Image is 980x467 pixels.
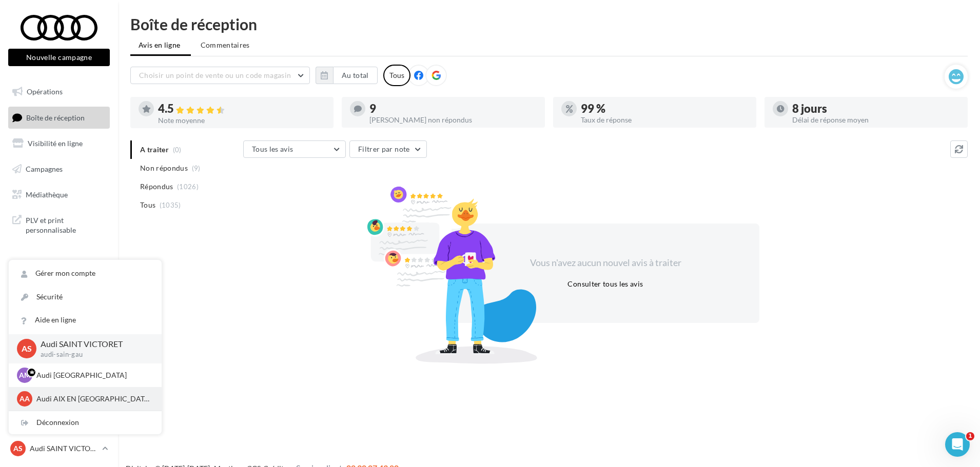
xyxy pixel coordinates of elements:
span: Choisir un point de vente ou un code magasin [139,71,291,79]
span: 1 [966,432,974,440]
iframe: Intercom live chat [945,432,970,457]
div: Tous [383,65,410,86]
span: Tous les avis [252,145,293,153]
button: Nouvelle campagne [8,49,110,66]
div: Déconnexion [9,411,162,434]
a: AS Audi SAINT VICTORET [8,439,110,458]
div: Vous n'avez aucun nouvel avis à traiter [517,256,694,270]
span: Répondus [140,181,173,192]
button: Tous les avis [243,140,346,158]
div: [PERSON_NAME] non répondus [369,116,537,124]
div: 8 jours [792,103,959,114]
button: Consulter tous les avis [563,278,647,290]
span: Médiathèque [26,190,68,198]
div: Note moyenne [158,117,325,124]
div: Boîte de réception [130,16,968,32]
button: Au total [316,67,378,84]
div: Délai de réponse moyen [792,116,959,124]
span: AS [13,443,23,454]
a: Campagnes [6,158,112,180]
button: Choisir un point de vente ou un code magasin [130,67,310,84]
a: Gérer mon compte [9,262,162,285]
span: Opérations [27,87,63,96]
span: AA [19,394,30,404]
a: PLV et print personnalisable [6,209,112,239]
a: Opérations [6,81,112,103]
a: Boîte de réception [6,107,112,129]
span: (1035) [160,201,181,209]
p: audi-sain-gau [41,350,145,359]
a: Médiathèque [6,184,112,206]
span: AM [19,370,31,380]
p: Audi AIX EN [GEOGRAPHIC_DATA] [36,394,149,404]
span: (1026) [177,182,199,191]
div: 99 % [581,103,748,114]
a: Sécurité [9,286,162,309]
div: Taux de réponse [581,116,748,124]
span: Commentaires [201,40,250,50]
p: Audi SAINT VICTORET [30,443,98,454]
p: Audi [GEOGRAPHIC_DATA] [36,370,149,380]
span: PLV et print personnalisable [26,213,106,235]
a: Visibilité en ligne [6,133,112,154]
p: Audi SAINT VICTORET [41,338,145,350]
span: AS [22,343,32,355]
span: (9) [192,164,201,172]
span: Visibilité en ligne [28,139,83,148]
span: Campagnes [26,165,63,173]
span: Boîte de réception [26,113,85,121]
div: 9 [369,103,537,114]
div: 4.5 [158,103,325,115]
span: Non répondus [140,163,188,173]
button: Au total [333,67,378,84]
span: Tous [140,200,155,210]
a: Aide en ligne [9,309,162,332]
button: Filtrer par note [349,140,427,158]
